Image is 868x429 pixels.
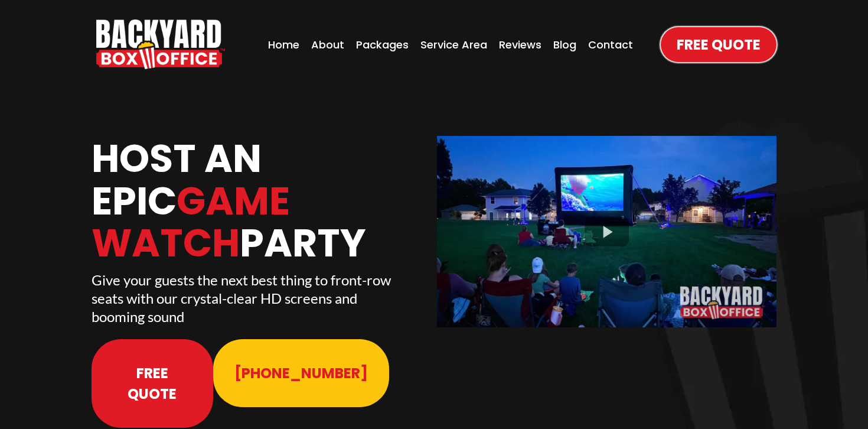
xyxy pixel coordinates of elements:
[417,33,491,56] a: Service Area
[92,138,431,265] h1: Host An Epic Party
[308,33,348,56] a: About
[92,174,290,271] span: Game Watch
[265,33,303,56] a: Home
[661,27,776,62] a: Free Quote
[213,339,389,407] a: 913-214-1202
[234,363,368,383] span: [PHONE_NUMBER]
[353,33,412,56] a: Packages
[677,34,761,55] span: Free Quote
[92,271,407,326] p: Give your guests the next best thing to front-row seats with our crystal-clear HD screens and boo...
[96,19,225,69] a: https://www.backyardboxoffice.com
[495,33,545,56] a: Reviews
[96,19,225,69] img: Backyard Box Office
[585,33,637,56] a: Contact
[550,33,580,56] a: Blog
[92,339,213,428] a: Free Quote
[113,363,192,404] span: Free Quote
